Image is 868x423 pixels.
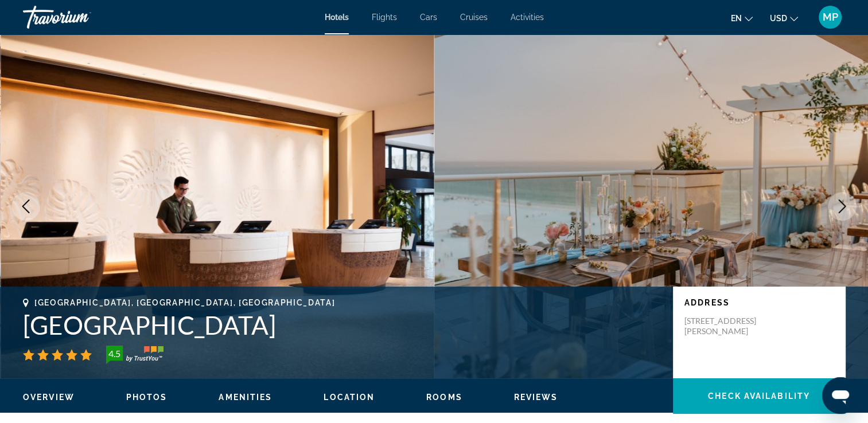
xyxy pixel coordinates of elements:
[420,13,437,22] a: Cars
[815,5,845,29] button: User Menu
[324,392,375,402] button: Location
[460,13,488,22] a: Cruises
[731,14,742,23] span: en
[126,393,168,402] span: Photos
[23,392,75,402] button: Overview
[426,393,462,402] span: Rooms
[23,310,661,340] h1: [GEOGRAPHIC_DATA]
[684,316,776,336] p: [STREET_ADDRESS][PERSON_NAME]
[372,13,397,22] a: Flights
[106,346,164,364] img: trustyou-badge-hor.svg
[684,298,834,307] p: Address
[23,393,75,402] span: Overview
[324,393,375,402] span: Location
[219,392,272,402] button: Amenities
[514,392,558,402] button: Reviews
[673,378,845,414] button: Check Availability
[770,10,798,26] button: Change currency
[126,392,168,402] button: Photos
[426,392,462,402] button: Rooms
[103,347,126,361] div: 4.5
[11,192,40,221] button: Previous image
[708,391,810,401] span: Check Availability
[822,377,859,414] iframe: Button to launch messaging window
[770,14,787,23] span: USD
[23,2,138,32] a: Travorium
[34,298,335,307] span: [GEOGRAPHIC_DATA], [GEOGRAPHIC_DATA], [GEOGRAPHIC_DATA]
[219,393,272,402] span: Amenities
[823,11,838,23] span: MP
[511,13,544,22] a: Activities
[828,192,857,221] button: Next image
[514,393,558,402] span: Reviews
[325,13,349,22] a: Hotels
[731,10,753,26] button: Change language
